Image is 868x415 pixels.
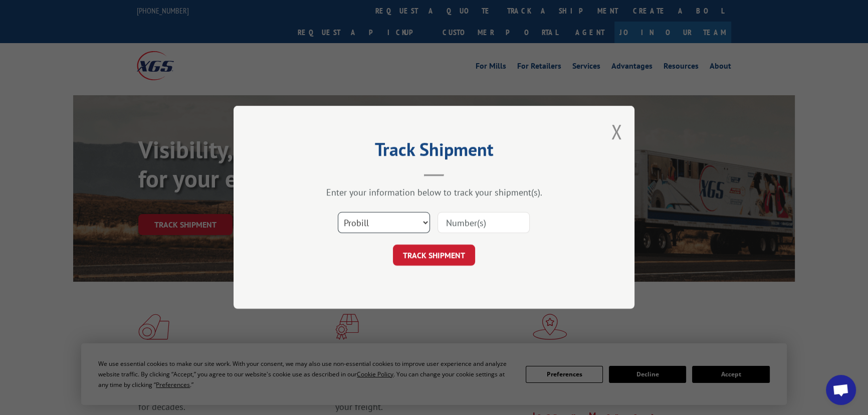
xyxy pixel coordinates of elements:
[438,213,530,234] input: Number(s)
[284,187,584,198] div: Enter your information below to track your shipment(s).
[393,245,475,266] button: TRACK SHIPMENT
[611,118,622,145] button: Close modal
[826,375,856,405] div: Open chat
[284,142,584,161] h2: Track Shipment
